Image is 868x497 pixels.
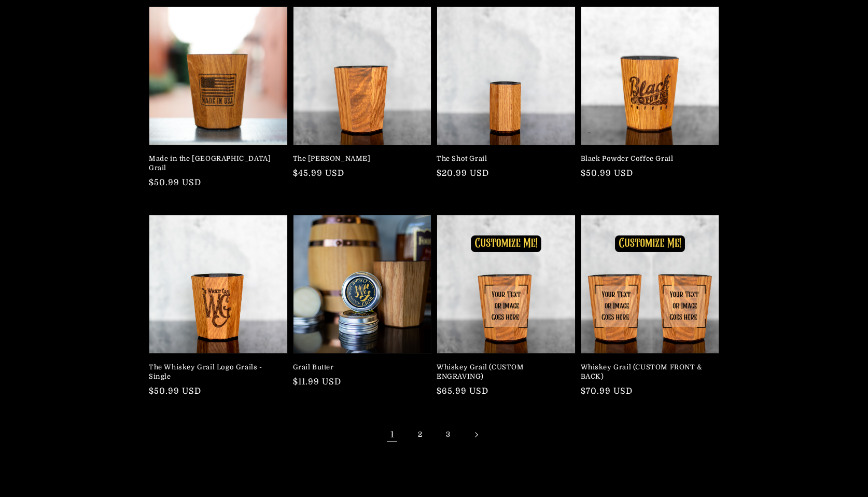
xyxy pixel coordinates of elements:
a: The Whiskey Grail Logo Grails - Single [149,363,282,381]
a: Page 3 [437,423,459,446]
span: Page 1 [381,423,403,446]
a: Whiskey Grail (CUSTOM ENGRAVING) [437,363,569,381]
a: Black Powder Coffee Grail [581,154,713,163]
a: Next page [465,423,487,446]
a: The Shot Grail [437,154,569,163]
a: Page 2 [409,423,431,446]
a: The [PERSON_NAME] [293,154,426,163]
nav: Pagination [149,423,719,446]
a: Made in the [GEOGRAPHIC_DATA] Grail [149,154,282,173]
a: Grail Butter [293,363,426,372]
a: Whiskey Grail (CUSTOM FRONT & BACK) [581,363,713,381]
